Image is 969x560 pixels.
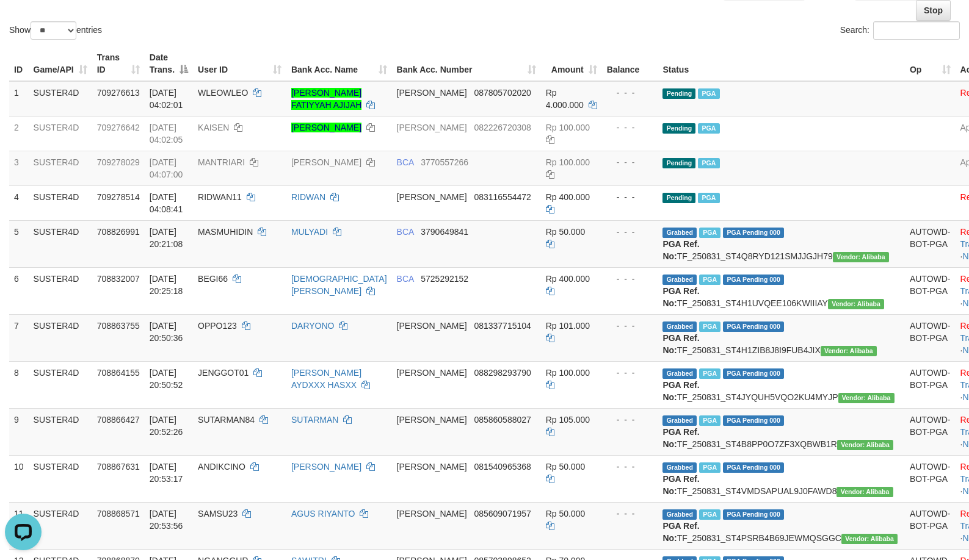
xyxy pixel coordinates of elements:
span: OPPO123 [198,321,237,331]
span: Vendor URL: https://settle4.1velocity.biz [838,393,895,403]
td: TF_250831_ST4Q8RYD121SMJJGJH79 [658,220,905,267]
span: [DATE] 20:53:17 [150,462,183,484]
span: Copy 088298293790 to clipboard [474,368,531,378]
td: AUTOWD-BOT-PGA [905,267,956,314]
b: PGA Ref. No: [662,474,699,496]
td: SUSTER4D [29,314,92,361]
span: 708826991 [97,227,140,237]
span: MASMUHIDIN [198,227,253,237]
span: Vendor URL: https://settle4.1velocity.biz [837,487,893,497]
span: Grabbed [662,321,697,332]
select: Showentries [31,21,76,40]
th: Bank Acc. Number: activate to sort column ascending [392,46,541,81]
span: [PERSON_NAME] [397,192,467,202]
a: [PERSON_NAME] [291,123,361,132]
div: - - - [607,273,653,285]
span: [DATE] 20:52:26 [150,415,183,437]
span: PGA Pending [723,321,784,332]
span: [PERSON_NAME] [397,509,467,519]
span: Copy 085860588027 to clipboard [474,415,531,425]
span: [PERSON_NAME] [397,321,467,331]
td: 9 [9,408,29,455]
td: TF_250831_ST4H1ZIB8J8I9FUB4JIX [658,314,905,361]
span: [PERSON_NAME] [397,368,467,378]
td: 11 [9,502,29,549]
td: SUSTER4D [29,151,92,185]
a: [PERSON_NAME] [291,462,361,472]
span: [DATE] 20:21:08 [150,227,183,249]
span: Rp 400.000 [546,274,590,284]
span: [DATE] 04:02:05 [150,123,183,145]
span: [PERSON_NAME] [397,415,467,425]
a: [PERSON_NAME] [291,157,361,167]
span: 708864155 [97,368,140,378]
a: [PERSON_NAME] AYDXXX HASXX [291,368,361,390]
span: Rp 100.000 [546,157,590,167]
span: Grabbed [662,415,697,426]
td: SUSTER4D [29,220,92,267]
th: Bank Acc. Name: activate to sort column ascending [286,46,392,81]
span: Copy 085609071957 to clipboard [474,509,531,519]
div: - - - [607,320,653,332]
td: 3 [9,151,29,185]
span: SUTARMAN84 [198,415,255,425]
span: KAISEN [198,123,229,132]
div: - - - [607,414,653,426]
td: 1 [9,81,29,117]
span: Pending [662,123,695,134]
span: Vendor URL: https://settle4.1velocity.biz [837,440,893,450]
div: - - - [607,121,653,134]
td: SUSTER4D [29,116,92,151]
span: [PERSON_NAME] [397,123,467,132]
span: Vendor URL: https://settle4.1velocity.biz [841,534,898,544]
span: Marked by awzardi [699,509,720,520]
th: Op: activate to sort column ascending [905,46,956,81]
th: Game/API: activate to sort column ascending [29,46,92,81]
span: Grabbed [662,228,697,238]
span: Rp 101.000 [546,321,590,331]
span: [DATE] 04:07:00 [150,157,183,179]
button: Open LiveChat chat widget [5,5,42,41]
span: Rp 100.000 [546,368,590,378]
span: Marked by awzren [699,228,720,238]
span: BEGI66 [198,274,228,284]
span: [DATE] 20:53:56 [150,509,183,531]
span: Vendor URL: https://settle4.1velocity.biz [833,252,889,262]
span: PGA Pending [723,368,784,379]
span: 709276642 [97,123,140,132]
span: [DATE] 04:02:01 [150,88,183,110]
span: SAMSU23 [198,509,238,519]
td: TF_250831_ST4VMDSAPUAL9J0FAWD8 [658,455,905,502]
span: PGA [698,193,719,203]
span: PGA Pending [723,462,784,473]
span: [DATE] 20:25:18 [150,274,183,296]
td: TF_250831_ST4B8PP0O7ZF3XQBWB1R [658,408,905,455]
td: SUSTER4D [29,408,92,455]
span: Marked by awzardi [699,415,720,426]
td: AUTOWD-BOT-PGA [905,502,956,549]
div: - - - [607,191,653,203]
span: 708832007 [97,274,140,284]
div: - - - [607,461,653,473]
b: PGA Ref. No: [662,427,699,449]
span: MANTRIARI [198,157,245,167]
td: TF_250831_ST4PSRB4B69JEWMQSGGC [658,502,905,549]
td: 2 [9,116,29,151]
td: SUSTER4D [29,361,92,408]
span: Marked by awzardi [698,158,719,168]
a: AGUS RIYANTO [291,509,355,519]
span: Copy 081337715104 to clipboard [474,321,531,331]
td: TF_250831_ST4H1UVQEE106KWIIIAY [658,267,905,314]
td: SUSTER4D [29,455,92,502]
span: Copy 3790649841 to clipboard [421,227,468,237]
span: Copy 5725292152 to clipboard [421,274,468,284]
span: 708863755 [97,321,140,331]
input: Search: [873,21,960,40]
span: Copy 081540965368 to clipboard [474,462,531,472]
b: PGA Ref. No: [662,521,699,543]
a: SUTARMAN [291,415,339,425]
span: PGA Pending [723,275,784,285]
a: DARYONO [291,321,335,331]
span: JENGGOT01 [198,368,249,378]
span: Rp 50.000 [546,462,586,472]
